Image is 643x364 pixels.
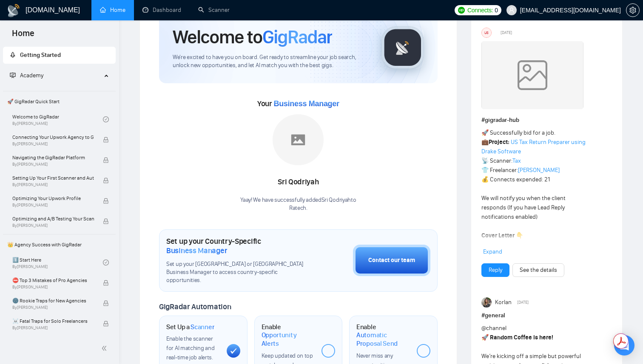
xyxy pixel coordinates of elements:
h1: Enable [356,323,410,348]
span: GigRadar Automation [159,302,231,311]
span: By [PERSON_NAME] [12,141,94,147]
span: Getting Started [20,51,61,59]
span: rocket [10,52,16,58]
span: Home [5,27,41,45]
h1: Set up your Country-Specific [166,237,310,255]
span: Connecting Your Upwork Agency to GigRadar [12,133,94,141]
button: Reply [481,263,509,277]
span: @channel [481,324,506,332]
span: 0 [495,6,498,15]
span: 🚀 [481,334,489,341]
span: Scanner [191,323,214,331]
a: dashboardDashboard [142,6,181,14]
span: Automatic Proposal Send [356,331,410,347]
h1: # gigradar-hub [481,116,612,125]
span: 👑 Agency Success with GigRadar [4,236,115,253]
button: See the details [512,263,564,277]
div: v 4.0.25 [24,14,42,20]
span: Opportunity Alerts [262,331,315,347]
a: See the details [520,265,557,275]
h1: Enable [262,323,315,348]
span: lock [103,198,109,204]
img: weqQh+iSagEgQAAAABJRU5ErkJggg== [481,41,583,109]
span: [DATE] [501,29,512,37]
span: [DATE] [517,299,529,306]
img: Korlan [481,297,492,308]
span: double-left [101,344,110,353]
span: Navigating the GigRadar Platform [12,153,94,162]
span: Academy [20,72,43,79]
p: Ratech . [240,204,356,212]
img: tab_keywords_by_traffic_grey.svg [85,49,91,56]
span: Your [257,99,339,108]
div: Domain Overview [32,50,76,56]
span: setting [626,7,639,14]
div: Contact our team [368,256,415,265]
span: lock [103,321,109,327]
img: logo_orange.svg [14,14,20,20]
strong: Cover Letter 👇 [481,232,523,239]
span: lock [103,280,109,286]
div: Domain: [DOMAIN_NAME] [22,22,94,29]
button: Contact our team [353,245,430,276]
img: upwork-logo.png [458,7,465,14]
span: lock [103,178,109,183]
h1: Welcome to [173,25,332,48]
span: lock [103,137,109,143]
h1: Set Up a [166,323,214,331]
div: Sri Qodriyah [240,175,356,189]
img: logo [7,4,20,17]
span: Academy [10,72,43,79]
span: lock [103,218,109,224]
span: By [PERSON_NAME] [12,203,94,208]
a: US Tax Return Preparer using Drake Software [481,138,586,155]
a: [PERSON_NAME] [518,166,560,174]
a: Tax [512,157,521,164]
span: 🌚 Rookie Traps for New Agencies [12,296,94,305]
a: setting [626,7,640,14]
span: By [PERSON_NAME] [12,305,94,310]
img: website_grey.svg [14,22,20,29]
span: Set up your [GEOGRAPHIC_DATA] or [GEOGRAPHIC_DATA] Business Manager to access country-specific op... [166,260,310,285]
span: GigRadar [262,25,332,48]
div: Yaay! We have successfully added Sri Qodriyah to [240,196,356,212]
span: Korlan [495,298,512,307]
img: tab_domain_overview_orange.svg [23,49,30,56]
a: homeHome [100,6,125,14]
span: Business Manager [166,246,227,255]
a: searchScanner [198,6,230,14]
span: By [PERSON_NAME] [12,223,94,228]
span: Setting Up Your First Scanner and Auto-Bidder [12,174,94,182]
span: 🚀 GigRadar Quick Start [4,93,115,110]
strong: Project: [489,138,509,146]
span: Enable the scanner for AI matching and real-time job alerts. [166,335,214,361]
span: check-circle [103,260,109,265]
span: ☠️ Fatal Traps for Solo Freelancers [12,317,94,325]
a: Reply [489,265,502,275]
span: Optimizing and A/B Testing Your Scanner for Better Results [12,214,94,223]
span: Optimizing Your Upwork Profile [12,194,94,203]
span: By [PERSON_NAME] [12,182,94,187]
h1: # general [481,311,612,320]
span: fund-projection-screen [10,72,16,78]
span: ⛔ Top 3 Mistakes of Pro Agencies [12,276,94,285]
span: By [PERSON_NAME] [12,325,94,330]
li: Getting Started [3,47,116,64]
div: US [482,28,491,37]
strong: Random Coffee is here! [490,334,553,341]
a: 1️⃣ Start HereBy[PERSON_NAME] [12,253,103,272]
span: Connects: [467,6,493,15]
span: Business Manager [273,99,339,108]
span: We're excited to have you on board. Get ready to streamline your job search, unlock new opportuni... [173,54,368,70]
span: lock [103,300,109,306]
span: By [PERSON_NAME] [12,162,94,167]
span: By [PERSON_NAME] [12,285,94,290]
img: gigradar-logo.png [381,26,424,69]
span: check-circle [103,116,109,122]
span: lock [103,157,109,163]
div: Keywords by Traffic [94,50,143,56]
img: placeholder.png [273,114,324,165]
span: user [509,7,515,13]
button: setting [626,3,640,17]
a: Welcome to GigRadarBy[PERSON_NAME] [12,110,103,129]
